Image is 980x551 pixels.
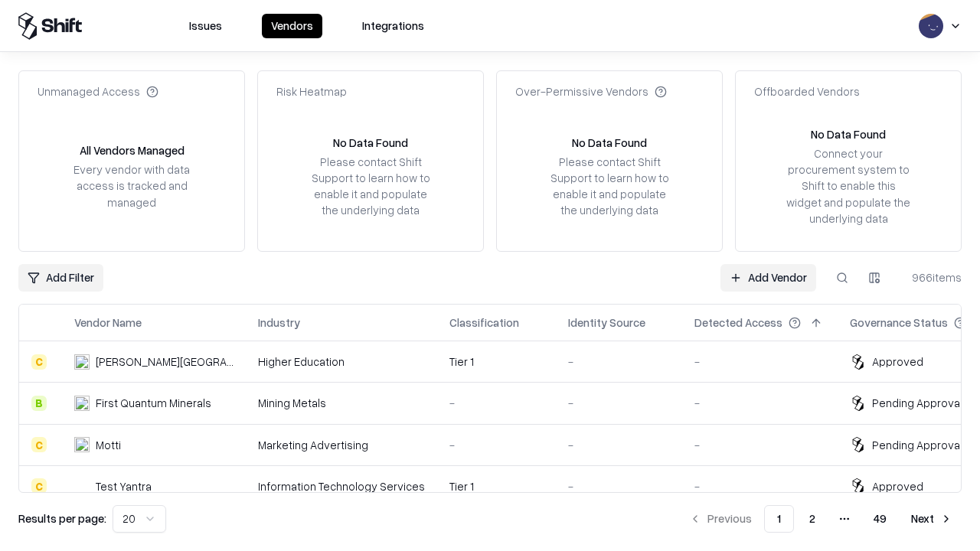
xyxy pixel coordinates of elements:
[74,437,90,452] img: Motti
[797,505,828,533] button: 2
[694,354,825,370] div: -
[258,354,425,370] div: Higher Education
[754,83,860,99] div: Offboarded Vendors
[568,437,670,453] div: -
[568,354,670,370] div: -
[872,437,962,453] div: Pending Approval
[18,510,106,527] p: Results per page:
[694,395,825,411] div: -
[258,478,425,494] div: Information Technology Services
[68,161,195,210] div: Every vendor with data access is tracked and managed
[872,395,962,411] div: Pending Approval
[38,83,158,99] div: Unmanaged Access
[694,315,782,331] div: Detected Access
[785,145,912,227] div: Connect your procurement system to Shift to enable this widget and populate the underlying data
[307,154,434,219] div: Please contact Shift Support to learn how to enable it and populate the underlying data
[333,135,408,151] div: No Data Found
[80,142,185,158] div: All Vendors Managed
[258,395,425,411] div: Mining Metals
[18,264,103,292] button: Add Filter
[449,395,544,411] div: -
[258,315,300,331] div: Industry
[861,505,899,533] button: 49
[258,437,425,453] div: Marketing Advertising
[449,437,544,453] div: -
[180,14,231,38] button: Issues
[74,315,142,331] div: Vendor Name
[902,505,962,533] button: Next
[31,437,47,452] div: C
[568,478,670,494] div: -
[694,478,825,494] div: -
[449,354,544,370] div: Tier 1
[811,126,886,142] div: No Data Found
[276,83,347,99] div: Risk Heatmap
[872,478,923,494] div: Approved
[74,354,90,370] img: Reichman University
[31,396,47,411] div: B
[31,354,47,370] div: C
[353,14,433,38] button: Integrations
[850,315,948,331] div: Governance Status
[74,396,90,411] img: First Quantum Minerals
[515,83,667,99] div: Over-Permissive Vendors
[449,315,519,331] div: Classification
[572,135,647,151] div: No Data Found
[680,505,962,533] nav: pagination
[872,354,923,370] div: Approved
[96,395,211,411] div: First Quantum Minerals
[74,478,90,494] img: Test Yantra
[568,315,645,331] div: Identity Source
[449,478,544,494] div: Tier 1
[546,154,673,219] div: Please contact Shift Support to learn how to enable it and populate the underlying data
[96,478,152,494] div: Test Yantra
[31,478,47,494] div: C
[96,354,234,370] div: [PERSON_NAME][GEOGRAPHIC_DATA]
[764,505,794,533] button: 1
[568,395,670,411] div: -
[720,264,816,292] a: Add Vendor
[900,269,962,285] div: 966 items
[96,437,121,453] div: Motti
[262,14,322,38] button: Vendors
[694,437,825,453] div: -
